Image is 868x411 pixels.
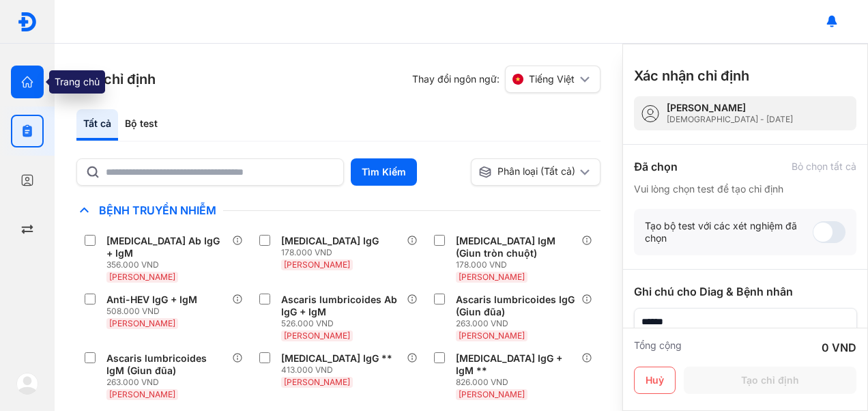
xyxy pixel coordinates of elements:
div: 263.000 VND [456,318,581,329]
button: Tìm Kiếm [351,158,417,186]
h3: Xác nhận chỉ định [634,66,749,85]
span: [PERSON_NAME] [109,318,175,328]
div: [MEDICAL_DATA] Ab IgG + IgM [106,235,227,259]
div: Ascaris lumbricoides IgG (Giun đũa) [456,294,576,318]
div: 356.000 VND [106,259,232,270]
div: 178.000 VND [456,259,581,270]
div: [MEDICAL_DATA] IgG [281,235,379,247]
button: Tạo chỉ định [684,367,856,394]
div: 263.000 VND [106,377,232,388]
div: Tổng cộng [634,339,682,356]
div: Phân loại (Tất cả) [478,165,577,179]
div: 826.000 VND [456,377,581,388]
h3: Tạo chỉ định [76,70,156,89]
span: [PERSON_NAME] [459,272,525,282]
div: Vui lòng chọn test để tạo chỉ định [634,183,856,195]
div: Tất cả [76,109,118,141]
span: [PERSON_NAME] [284,259,350,270]
div: Bộ test [118,109,164,141]
div: Anti-HEV IgG + IgM [106,294,197,306]
span: [PERSON_NAME] [109,389,175,399]
img: logo [16,373,38,395]
span: [PERSON_NAME] [459,330,525,341]
span: [PERSON_NAME] [459,389,525,399]
div: 526.000 VND [281,318,407,329]
div: Ghi chú cho Diag & Bệnh nhân [634,283,856,300]
div: [MEDICAL_DATA] IgM (Giun tròn chuột) [456,235,576,259]
div: 508.000 VND [106,306,203,317]
div: Đã chọn [634,158,678,175]
span: [PERSON_NAME] [284,330,350,341]
div: 413.000 VND [281,365,398,375]
span: [PERSON_NAME] [284,377,350,387]
div: 178.000 VND [281,247,384,258]
img: logo [17,12,38,32]
div: [MEDICAL_DATA] IgG ** [281,352,392,365]
div: Ascaris lumbricoides IgM (Giun đũa) [106,352,227,377]
div: Thay đổi ngôn ngữ: [412,66,601,93]
div: Tạo bộ test với các xét nghiệm đã chọn [645,220,813,244]
span: Bệnh Truyền Nhiễm [92,203,223,217]
span: Tiếng Việt [529,73,575,85]
div: Ascaris lumbricoides Ab IgG + IgM [281,294,401,318]
div: [MEDICAL_DATA] IgG + IgM ** [456,352,576,377]
span: [PERSON_NAME] [109,272,175,282]
div: Bỏ chọn tất cả [792,160,856,173]
div: 0 VND [822,339,856,356]
div: [PERSON_NAME] [667,102,793,114]
button: Huỷ [634,367,676,394]
div: [DEMOGRAPHIC_DATA] - [DATE] [667,114,793,125]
